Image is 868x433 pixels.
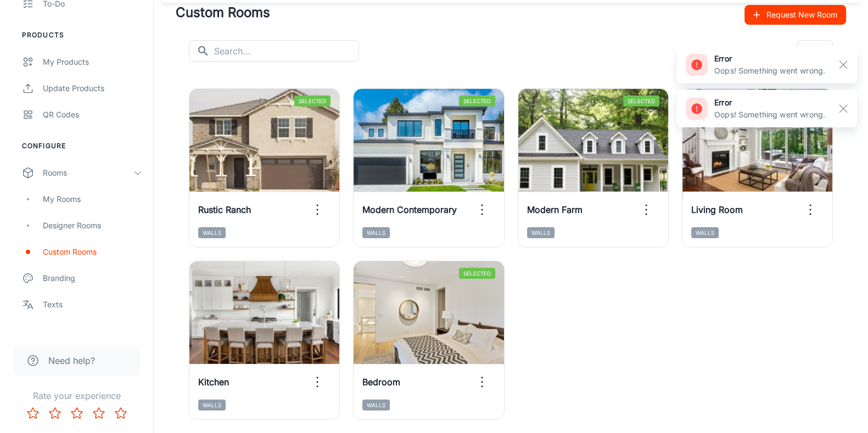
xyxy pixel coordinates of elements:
[623,95,659,106] span: Selected
[362,400,390,410] span: Walls
[459,268,495,279] span: Selected
[198,375,229,389] h6: Kitchen
[714,109,825,121] p: Oops! Something went wrong.
[797,40,833,62] div: All
[714,65,825,77] p: Oops! Something went wrong.
[198,203,251,216] h6: Rustic Ranch
[22,402,44,424] button: Rate 1 star
[48,354,95,367] span: Need help?
[459,95,495,106] span: Selected
[214,40,359,62] input: Search...
[176,3,744,23] h4: Custom Rooms
[362,227,390,238] span: Walls
[43,220,142,232] div: Designer Rooms
[198,400,226,410] span: Walls
[714,53,825,65] h6: error
[362,203,457,216] h6: Modern Contemporary
[43,193,142,205] div: My Rooms
[294,95,331,106] span: Selected
[43,246,142,258] div: Custom Rooms
[88,402,110,424] button: Rate 4 star
[66,402,88,424] button: Rate 3 star
[43,82,142,94] div: Update Products
[527,203,583,216] h6: Modern Farm
[43,167,133,179] div: Rooms
[198,227,226,238] span: Walls
[527,227,555,238] span: Walls
[43,299,142,311] div: Texts
[691,203,743,216] h6: Living Room
[691,227,719,238] span: Walls
[110,402,132,424] button: Rate 5 star
[43,272,142,284] div: Branding
[362,375,400,389] h6: Bedroom
[44,402,66,424] button: Rate 2 star
[714,97,825,109] h6: error
[744,5,846,25] button: Request New Room
[9,389,144,402] p: Rate your experience
[43,56,142,68] div: My Products
[43,109,142,121] div: QR Codes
